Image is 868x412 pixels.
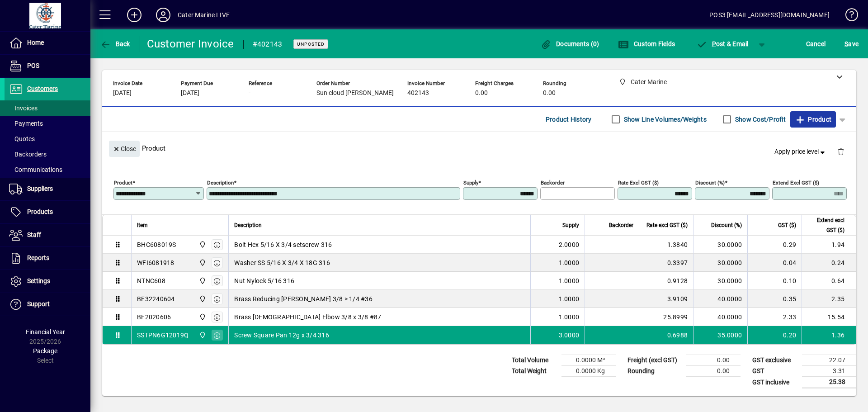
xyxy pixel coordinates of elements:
div: 25.8999 [645,313,688,322]
span: Cancel [806,37,826,51]
span: Financial Year [26,328,65,336]
a: Home [5,32,90,54]
span: POS [27,62,39,69]
span: 2.0000 [559,240,580,249]
a: POS [5,55,90,77]
span: Custom Fields [618,40,675,47]
span: 402143 [407,90,429,97]
span: [DATE] [113,90,132,97]
span: Back [100,40,130,47]
a: Settings [5,270,90,293]
span: 0.00 [475,90,488,97]
td: GST inclusive [748,377,802,388]
div: 0.9128 [645,276,688,285]
td: Rounding [623,366,686,377]
td: 2.33 [747,308,802,326]
span: Payments [9,120,43,127]
a: Quotes [5,131,90,147]
app-page-header-button: Close [107,144,142,152]
span: Brass Reducing [PERSON_NAME] 3/8 > 1/4 #36 [234,294,373,303]
td: 0.35 [747,290,802,308]
button: Apply price level [771,144,830,160]
span: Close [113,142,136,156]
div: Customer Invoice [147,37,234,51]
a: Support [5,293,90,316]
mat-label: Supply [463,180,478,186]
label: Show Line Volumes/Weights [622,115,707,124]
td: 0.24 [802,254,856,272]
div: WFI6081918 [137,258,175,267]
td: 0.0000 Kg [561,366,616,377]
div: BF32240604 [137,294,175,303]
span: Cater Marine [197,276,207,286]
div: 0.3397 [645,258,688,267]
button: Cancel [804,36,828,52]
span: [DATE] [181,90,199,97]
button: Documents (0) [538,36,602,52]
span: Backorder [609,220,633,230]
span: Rate excl GST ($) [646,220,688,230]
span: Settings [27,277,50,284]
span: Suppliers [27,185,53,192]
td: 30.0000 [693,254,747,272]
span: Sun cloud [PERSON_NAME] [316,90,394,97]
td: 1.94 [802,236,856,254]
span: Communications [9,166,62,173]
button: Delete [830,141,852,162]
button: Close [109,141,140,157]
span: Customers [27,85,58,92]
span: GST ($) [778,220,796,230]
mat-label: Discount (%) [695,180,725,186]
button: Product History [542,111,595,128]
span: 1.0000 [559,294,580,303]
td: Total Weight [507,366,561,377]
span: Backorders [9,151,47,158]
td: 1.36 [802,326,856,344]
td: 3.31 [802,366,856,377]
span: Bolt Hex 5/16 X 3/4 setscrew 316 [234,240,332,249]
td: 25.38 [802,377,856,388]
span: Cater Marine [197,258,207,268]
mat-label: Product [114,180,132,186]
span: Quotes [9,135,35,142]
td: GST [748,366,802,377]
span: Nut Nylock 5/16 316 [234,276,294,285]
span: 1.0000 [559,258,580,267]
td: 30.0000 [693,272,747,290]
span: Invoices [9,104,38,112]
mat-label: Description [207,180,234,186]
span: Extend excl GST ($) [807,215,844,235]
button: Save [842,36,861,52]
a: Suppliers [5,178,90,200]
a: Invoices [5,100,90,116]
span: Product [795,112,831,127]
a: Communications [5,162,90,177]
span: 1.0000 [559,313,580,322]
td: 0.00 [686,355,741,366]
mat-label: Rate excl GST ($) [618,180,659,186]
span: Staff [27,231,41,238]
td: 0.0000 M³ [561,355,616,366]
span: P [712,40,716,47]
button: Post & Email [692,36,753,52]
span: Description [234,220,262,230]
span: Package [33,347,57,355]
div: NTNC608 [137,276,165,285]
a: Backorders [5,147,90,162]
td: Total Volume [507,355,561,366]
td: 30.0000 [693,236,747,254]
div: BF2020606 [137,313,171,322]
td: 0.04 [747,254,802,272]
span: - [249,90,250,97]
td: GST exclusive [748,355,802,366]
td: 0.29 [747,236,802,254]
app-page-header-button: Back [90,36,140,52]
button: Product [790,111,836,128]
span: Cater Marine [197,312,207,322]
span: Cater Marine [197,294,207,304]
span: Support [27,300,50,308]
div: Product [102,132,856,165]
div: BHC608019S [137,240,176,249]
div: 1.3840 [645,240,688,249]
span: Supply [562,220,579,230]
